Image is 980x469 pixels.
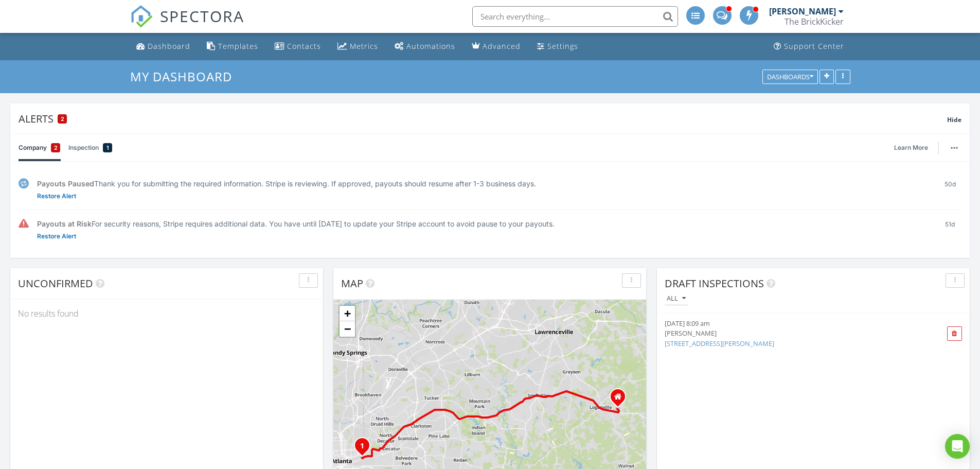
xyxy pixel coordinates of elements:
[547,41,578,51] div: Settings
[218,41,258,51] div: Templates
[160,5,244,27] span: SPECTORA
[333,37,382,56] a: Metrics
[665,319,913,328] div: [DATE] 8:09 am
[665,276,764,290] span: Draft Inspections
[770,37,848,56] a: Support Center
[19,218,29,229] img: warning-336e3c8b2db1497d2c3c.svg
[938,178,961,201] div: 50d
[37,179,94,188] span: Payouts Paused
[665,328,913,338] div: [PERSON_NAME]
[10,300,323,327] div: No results found
[472,6,678,27] input: Search everything...
[340,321,355,337] a: Zoom out
[68,134,112,161] a: Inspection
[945,434,970,459] div: Open Intercom Messenger
[130,68,241,85] a: My Dashboard
[667,295,686,302] div: All
[130,5,153,28] img: The Best Home Inspection Software - Spectora
[785,16,844,27] div: The BrickKicker
[37,178,930,189] div: Thank you for submitting the required information. Stripe is reviewing. If approved, payouts shou...
[54,143,58,153] span: 2
[784,41,844,51] div: Support Center
[19,134,60,161] a: Company
[533,37,582,56] a: Settings
[203,37,262,56] a: Templates
[618,396,624,403] div: 1840 Cottage Dr , Loganville GA 30052
[148,41,190,51] div: Dashboard
[362,445,368,451] div: 1124 Dekalb Ave NE Unit 8, Atlanta, GA 30307
[762,70,818,84] button: Dashboards
[938,218,961,241] div: 51d
[947,115,961,124] span: Hide
[37,219,92,228] span: Payouts at Risk
[130,14,244,36] a: SPECTORA
[37,191,76,201] a: Restore Alert
[37,231,76,241] a: Restore Alert
[287,41,321,51] div: Contacts
[61,115,64,123] span: 2
[360,443,364,450] i: 1
[769,6,836,16] div: [PERSON_NAME]
[341,276,363,290] span: Map
[106,143,109,153] span: 1
[483,41,521,51] div: Advanced
[767,73,813,80] div: Dashboards
[350,41,378,51] div: Metrics
[19,178,29,189] img: under-review-2fe708636b114a7f4b8d.svg
[19,112,947,126] div: Alerts
[390,37,459,56] a: Automations (Advanced)
[665,292,688,306] button: All
[132,37,194,56] a: Dashboard
[665,339,774,348] a: [STREET_ADDRESS][PERSON_NAME]
[468,37,525,56] a: Advanced
[406,41,455,51] div: Automations
[894,143,934,153] a: Learn More
[665,319,913,349] a: [DATE] 8:09 am [PERSON_NAME] [STREET_ADDRESS][PERSON_NAME]
[271,37,325,56] a: Contacts
[18,276,93,290] span: Unconfirmed
[37,218,930,229] div: For security reasons, Stripe requires additional data. You have until [DATE] to update your Strip...
[951,147,958,149] img: ellipsis-632cfdd7c38ec3a7d453.svg
[340,306,355,321] a: Zoom in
